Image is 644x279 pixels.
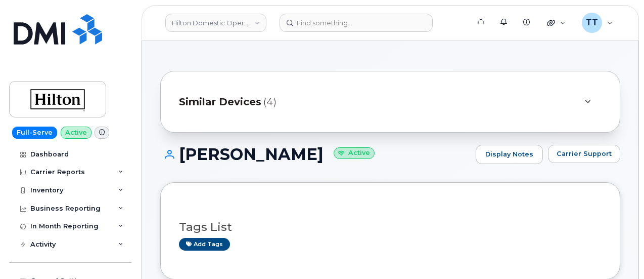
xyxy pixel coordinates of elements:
[179,95,261,109] span: Similar Devices
[600,235,636,271] iframe: Messenger Launcher
[179,238,230,251] a: Add tags
[334,147,375,159] small: Active
[557,149,612,158] span: Carrier Support
[179,221,602,233] h3: Tags List
[263,95,277,109] span: (4)
[476,145,543,164] a: Display Notes
[160,145,471,163] h1: [PERSON_NAME]
[548,145,620,163] button: Carrier Support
